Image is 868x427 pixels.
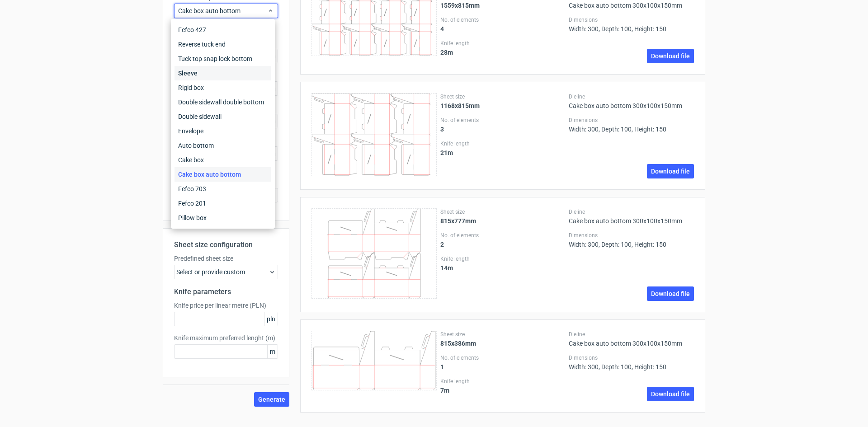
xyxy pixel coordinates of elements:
line: \t [403,100,414,103]
line: \t [320,28,321,29]
line: \t [314,27,314,28]
line: \t [414,9,416,16]
line: \t [405,28,410,30]
label: Knife maximum preferred lenght (m) [174,333,278,343]
div: Tuck top snap lock bottom [175,52,271,66]
line: \t [395,119,396,120]
strong: 1168x815mm [440,102,480,109]
line: \t [395,99,401,101]
path: \t [380,54,380,55]
path: \t [374,28,374,29]
line: \t [401,24,404,28]
div: Width: 300, Depth: 100, Height: 150 [569,117,694,133]
line: \t [372,2,375,5]
line: \t [355,119,357,120]
line: \t [394,137,395,138]
label: No. of elements [440,16,566,23]
line: \t [351,103,352,104]
line: \t [419,55,420,56]
line: \t [354,9,356,16]
line: \t [314,27,315,27]
label: Dieline [569,208,694,216]
line: \t [344,27,345,27]
label: Dimensions [569,232,694,239]
line: \t [340,24,344,28]
div: Fefco 427 [175,23,271,37]
div: Double sidewall double bottom [175,95,271,109]
div: Envelope [175,124,271,138]
line: \t [431,2,434,5]
line: \t [315,27,320,28]
label: Predefined sheet size [174,254,278,263]
line: \t [340,23,346,24]
a: Download file [647,286,694,301]
line: \t [368,114,371,123]
line: \t [392,103,396,105]
line: \t [362,113,364,114]
span: Cake box auto bottom [178,6,267,15]
line: \t [320,8,321,9]
line: \t [411,29,419,32]
line: \t [350,134,355,139]
line: \t [342,32,346,33]
path: \t [395,99,395,99]
line: \t [314,29,320,31]
line: \t [407,114,410,123]
label: Sheet size [440,331,566,338]
line: \t [375,12,376,14]
line: \t [340,1,341,2]
line: \t [401,108,403,109]
line: \t [430,55,431,56]
line: \t [314,137,315,139]
line: \t [328,114,331,123]
line: \t [375,43,376,44]
line: \t [345,43,346,44]
line: \t [322,124,324,125]
path: \t [314,99,315,100]
path: \t [350,54,350,55]
line: \t [380,5,381,5]
line: \t [322,129,324,130]
line: \t [345,27,350,28]
line: \t [410,28,410,29]
line: \t [324,9,326,16]
line: \t [394,100,401,103]
line: \t [374,29,380,31]
line: \t [372,33,375,36]
line: \t [404,27,405,27]
line: \t [384,9,387,16]
line: \t [340,32,341,33]
line: \t [401,53,406,55]
line: \t [371,23,376,24]
line: \t [314,97,315,99]
line: \t [401,29,404,32]
line: \t [374,3,376,5]
line: \t [402,26,404,27]
label: Dimensions [569,16,694,23]
line: \t [354,100,362,103]
line: \t [350,94,355,99]
line: \t [384,40,387,47]
line: \t [380,8,381,9]
line: \t [431,1,432,2]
